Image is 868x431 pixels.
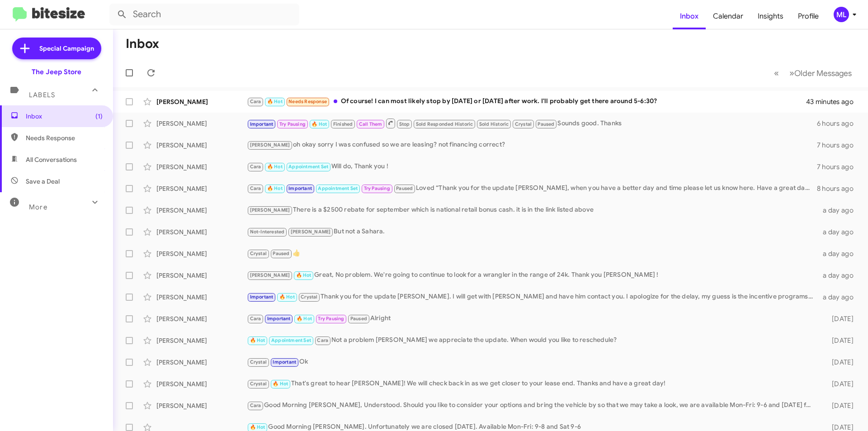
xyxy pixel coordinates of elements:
[267,185,283,191] span: 🔥 Hot
[29,203,47,211] span: More
[247,379,817,389] div: That's great to hear [PERSON_NAME]! We will check back in as we get closer to your lease end. Tha...
[12,38,101,59] a: Special Campaign
[95,112,103,121] span: (1)
[247,248,817,259] div: 👍
[817,401,861,410] div: [DATE]
[250,142,290,148] span: [PERSON_NAME]
[156,97,247,106] div: [PERSON_NAME]
[250,185,261,191] span: Cara
[247,400,817,411] div: Good Morning [PERSON_NAME], Understood. Should you like to consider your options and bring the ve...
[156,314,247,323] div: [PERSON_NAME]
[279,294,295,300] span: 🔥 Hot
[156,249,247,258] div: [PERSON_NAME]
[247,140,817,150] div: oh okay sorry I was confused so we are leasing? not financing correct?
[250,381,267,387] span: Crystal
[817,249,861,258] div: a day ago
[706,3,750,29] a: Calendar
[350,316,367,322] span: Paused
[273,381,288,387] span: 🔥 Hot
[791,3,826,29] a: Profile
[250,316,261,322] span: Cara
[318,316,344,322] span: Try Pausing
[291,229,331,235] span: [PERSON_NAME]
[817,271,861,280] div: a day ago
[794,68,852,78] span: Older Messages
[359,121,382,127] span: Call Them
[250,359,267,365] span: Crystal
[807,97,861,106] div: 43 minutes ago
[817,206,861,215] div: a day ago
[247,357,817,367] div: Ok
[250,403,261,408] span: Cara
[267,164,283,170] span: 🔥 Hot
[817,162,861,171] div: 7 hours ago
[156,227,247,237] div: [PERSON_NAME]
[247,270,817,280] div: Great, No problem. We're going to continue to look for a wrangler in the range of 24k. Thank you ...
[250,99,261,104] span: Cara
[817,293,861,302] div: a day ago
[515,121,532,127] span: Crystal
[271,337,311,343] span: Appointment Set
[156,162,247,171] div: [PERSON_NAME]
[250,164,261,170] span: Cara
[156,119,247,128] div: [PERSON_NAME]
[156,206,247,215] div: [PERSON_NAME]
[311,121,327,127] span: 🔥 Hot
[247,292,817,302] div: Thank you for the update [PERSON_NAME]. I will get with [PERSON_NAME] and have him contact you. I...
[817,379,861,388] div: [DATE]
[250,337,265,343] span: 🔥 Hot
[250,424,265,430] span: 🔥 Hot
[364,185,390,191] span: Try Pausing
[301,294,317,300] span: Crystal
[247,313,817,324] div: Alright
[817,314,861,323] div: [DATE]
[273,359,296,365] span: Important
[769,64,857,82] nav: Page navigation example
[156,293,247,302] div: [PERSON_NAME]
[817,358,861,367] div: [DATE]
[317,337,328,343] span: Cara
[247,118,817,129] div: Sounds good. Thanks
[26,177,60,186] span: Save a Deal
[26,155,77,164] span: All Conversations
[267,99,283,104] span: 🔥 Hot
[156,379,247,388] div: [PERSON_NAME]
[250,121,274,127] span: Important
[834,7,849,22] div: ML
[673,3,706,29] span: Inbox
[288,185,312,191] span: Important
[817,184,861,193] div: 8 hours ago
[126,37,159,51] h1: Inbox
[250,294,274,300] span: Important
[288,164,328,170] span: Appointment Set
[29,91,55,99] span: Labels
[250,251,267,256] span: Crystal
[318,185,358,191] span: Appointment Set
[538,121,554,127] span: Paused
[267,316,291,322] span: Important
[250,229,285,235] span: Not-Interested
[32,67,81,76] div: The Jeep Store
[247,96,807,107] div: Of course! I can most likely stop by [DATE] or [DATE] after work. I'll probably get there around ...
[817,336,861,345] div: [DATE]
[247,335,817,346] div: Not a problem [PERSON_NAME] we appreciate the update. When would you like to reschedule?
[279,121,306,127] span: Try Pausing
[156,271,247,280] div: [PERSON_NAME]
[247,161,817,172] div: Will do, Thank you !
[789,67,794,79] span: »
[156,401,247,410] div: [PERSON_NAME]
[39,44,94,53] span: Special Campaign
[156,184,247,193] div: [PERSON_NAME]
[479,121,509,127] span: Sold Historic
[817,119,861,128] div: 6 hours ago
[396,185,413,191] span: Paused
[817,141,861,150] div: 7 hours ago
[26,112,103,121] span: Inbox
[784,64,857,82] button: Next
[416,121,473,127] span: Sold Responded Historic
[750,3,791,29] a: Insights
[250,207,290,213] span: [PERSON_NAME]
